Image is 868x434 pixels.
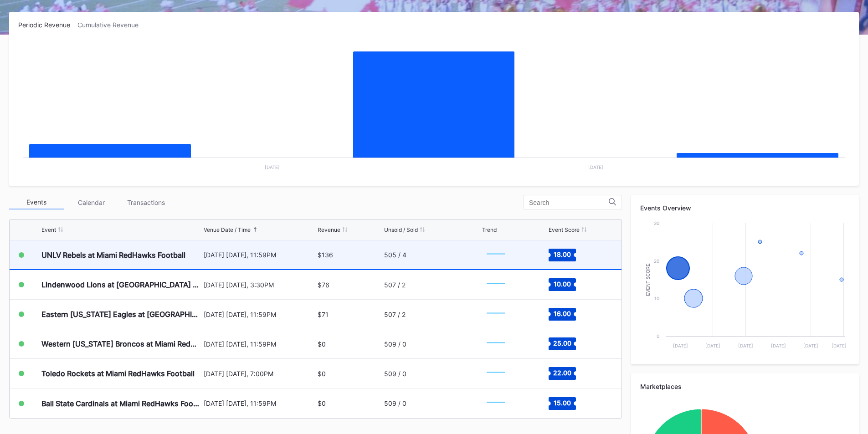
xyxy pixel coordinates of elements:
text: [DATE] [588,164,603,170]
div: 509 / 0 [384,340,406,348]
text: [DATE] [738,343,753,348]
div: Event Score [549,226,580,233]
div: $0 [318,340,326,348]
div: 509 / 0 [384,370,406,378]
text: [DATE] [265,164,280,170]
text: [DATE] [803,343,818,348]
div: Lindenwood Lions at [GEOGRAPHIC_DATA] RedHawks Football [41,280,201,289]
div: 507 / 2 [384,281,406,289]
text: 20 [654,258,659,264]
svg: Chart title [640,219,850,355]
div: Event [41,226,56,233]
div: UNLV Rebels at Miami RedHawks Football [41,250,185,260]
svg: Chart title [482,244,509,266]
div: [DATE] [DATE], 3:30PM [204,281,316,289]
svg: Chart title [482,303,509,326]
text: 18.00 [554,250,571,258]
div: Ball State Cardinals at Miami RedHawks Football [41,399,201,408]
svg: Chart title [482,273,509,296]
text: Event Score [646,263,651,296]
div: 505 / 4 [384,251,406,259]
div: $71 [318,311,329,318]
text: [DATE] [705,343,720,348]
svg: Chart title [482,362,509,385]
div: [DATE] [DATE], 11:59PM [204,340,316,348]
text: 30 [654,220,659,226]
svg: Chart title [482,332,509,355]
input: Search [529,199,609,206]
text: 15.00 [554,398,571,406]
div: [DATE] [DATE], 7:00PM [204,370,316,378]
div: Periodic Revenue [18,21,77,29]
div: Trend [482,226,497,233]
div: Toledo Rockets at Miami RedHawks Football [41,369,195,378]
text: [DATE] [771,343,786,348]
div: Events [9,195,64,209]
div: Western [US_STATE] Broncos at Miami RedHawks Football [41,339,201,348]
text: 22.00 [553,369,571,377]
div: Eastern [US_STATE] Eagles at [GEOGRAPHIC_DATA] RedHawks Football [41,310,201,319]
div: Calendar [64,195,118,209]
text: [DATE] [673,343,688,348]
svg: Chart title [482,392,509,415]
div: 507 / 2 [384,311,406,318]
div: 509 / 0 [384,399,406,407]
svg: Chart title [18,40,850,177]
text: 0 [657,333,659,339]
text: [DATE] [832,343,847,348]
text: 10 [654,296,659,301]
div: [DATE] [DATE], 11:59PM [204,251,316,259]
div: Cumulative Revenue [77,21,146,29]
div: Marketplaces [640,383,850,390]
div: [DATE] [DATE], 11:59PM [204,311,316,318]
div: Unsold / Sold [384,226,418,233]
div: Transactions [118,195,173,209]
div: $0 [318,399,326,407]
div: Venue Date / Time [204,226,251,233]
text: 16.00 [554,310,571,317]
text: 25.00 [553,339,571,347]
div: $76 [318,281,329,289]
text: 10.00 [554,280,571,288]
div: $0 [318,370,326,378]
div: Revenue [318,226,340,233]
div: Events Overview [640,204,850,212]
div: $136 [318,251,333,259]
div: [DATE] [DATE], 11:59PM [204,399,316,407]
